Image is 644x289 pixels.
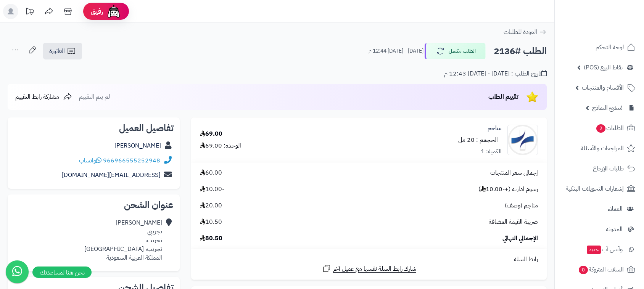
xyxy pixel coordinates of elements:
[502,234,538,243] span: الإجمالي النهائي
[582,82,624,93] span: الأقسام والمنتجات
[592,15,637,31] img: logo-2.png
[488,124,502,133] a: مناجم
[505,201,538,210] span: مناجم (وصف)
[559,260,639,279] a: السلات المتروكة0
[79,92,110,101] span: لم يتم التقييم
[504,27,537,37] span: العودة للطلبات
[14,201,174,210] h2: عنوان الشحن
[592,103,623,113] span: مُنشئ النماذج
[200,234,222,243] span: 80.50
[559,159,639,178] a: طلبات الإرجاع
[444,69,547,78] div: تاريخ الطلب : [DATE] - [DATE] 12:43 م
[578,265,588,274] span: 0
[200,201,222,210] span: 20.00
[322,264,416,273] a: شارك رابط السلة نفسها مع عميل آخر
[458,135,502,144] small: - الحجمم : 20 مل
[369,47,423,55] small: [DATE] - [DATE] 12:44 م
[425,43,486,59] button: الطلب مكتمل
[103,156,160,165] a: 966966555252948
[608,204,623,214] span: العملاء
[200,169,222,177] span: 60.00
[79,156,101,165] a: واتساب
[587,246,601,254] span: جديد
[559,38,639,56] a: لوحة التحكم
[84,218,162,262] div: [PERSON_NAME] تجريبي تجريب، تجريب، [GEOGRAPHIC_DATA] المملكة العربية السعودية
[596,42,624,53] span: لوحة التحكم
[14,124,174,133] h2: تفاصيل العميل
[481,147,502,156] div: الكمية: 1
[490,169,538,177] span: إجمالي سعر المنتجات
[606,224,623,234] span: المدونة
[91,7,103,16] span: رفيق
[494,43,547,59] h2: الطلب #2136
[200,141,241,150] div: الوحدة: 69.00
[584,62,623,73] span: نقاط البيع (POS)
[200,130,222,138] div: 69.00
[559,220,639,238] a: المدونة
[508,125,538,155] img: no_image-90x90.png
[488,92,518,101] span: تقييم الطلب
[114,141,161,150] a: [PERSON_NAME]
[20,4,39,21] a: تحديثات المنصة
[559,119,639,137] a: الطلبات2
[559,200,639,218] a: العملاء
[106,4,121,19] img: ai-face.png
[559,180,639,198] a: إشعارات التحويلات البنكية
[581,143,624,154] span: المراجعات والأسئلة
[559,139,639,157] a: المراجعات والأسئلة
[566,183,624,194] span: إشعارات التحويلات البنكية
[333,265,416,273] span: شارك رابط السلة نفسها مع عميل آخر
[62,170,160,180] a: [EMAIL_ADDRESS][DOMAIN_NAME]
[200,218,222,226] span: 10.50
[478,185,538,194] span: رسوم ادارية (+-10.00 )
[15,92,72,101] a: مشاركة رابط التقييم
[596,123,624,133] span: الطلبات
[200,185,224,194] span: -10.00
[15,92,59,101] span: مشاركة رابط التقييم
[559,240,639,258] a: وآتس آبجديد
[593,163,624,174] span: طلبات الإرجاع
[43,43,82,59] a: الفاتورة
[504,27,547,37] a: العودة للطلبات
[489,218,538,226] span: ضريبة القيمة المضافة
[49,47,65,56] span: الفاتورة
[578,264,624,275] span: السلات المتروكة
[194,255,544,264] div: رابط السلة
[596,124,605,133] span: 2
[586,244,623,255] span: وآتس آب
